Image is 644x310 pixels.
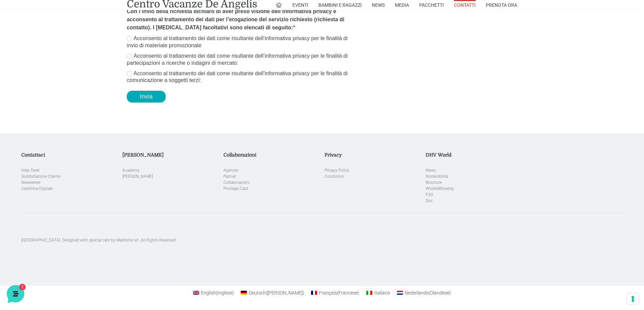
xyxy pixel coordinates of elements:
span: Francese [337,290,359,295]
span: Inglese [216,290,234,295]
label: Acconsento al trattamento dei dati come risultante dell’informativa privacy per le finalità di pa... [127,53,350,67]
a: [DEMOGRAPHIC_DATA] tutto [60,54,124,59]
span: Inizia una conversazione [44,89,100,94]
span: Français [319,290,337,295]
a: Passa a Inglese(English) [190,288,238,297]
span: ( [429,290,430,295]
button: Home [5,217,47,232]
a: Passa a Francese(Français) [308,288,363,297]
span: Nederlands [405,290,429,295]
button: Inizia una conversazione [11,85,124,98]
button: Le tue preferenze relative al consenso per le tecnologie di tracciamento [627,293,639,305]
a: [PERSON_NAME]Ciao! Benvenuto al [GEOGRAPHIC_DATA]! Come posso aiutarti!15 min fa1 [8,62,127,82]
div: Con l’invio della richiesta dichiaro di aver preso visione dell’informativa privacy e acconsento ... [127,7,350,35]
span: Le tue conversazioni [11,54,57,59]
img: light [11,65,24,79]
p: 15 min fa [108,65,124,71]
input: Acconsento al trattamento dei dati come risultante dell’informativa privacy per le finalità di in... [127,36,132,41]
a: Help Desk [21,168,40,173]
h5: Contattaci [21,152,117,158]
span: Deutsch [249,290,266,295]
span: [PERSON_NAME] [266,290,304,295]
span: ) [358,290,359,295]
span: ( [216,290,217,295]
span: Olandese [429,290,451,295]
a: [PERSON_NAME] [122,174,153,179]
label: Acconsento al trattamento dei dati come risultante dell’informativa privacy per le finalità di in... [127,35,350,49]
h5: DHV World [426,152,522,158]
span: English [201,290,216,295]
p: Ciao! Benvenuto al [GEOGRAPHIC_DATA]! Come posso aiutarti! [28,73,103,80]
h5: Collaborazioni [223,152,319,158]
span: Trova una risposta [11,112,53,117]
a: Sostenibilità [426,174,448,179]
a: Cartellina Digitale [21,186,53,191]
input: Cerca un articolo... [15,126,111,133]
a: Passa a Olandese(Nederlands) [393,288,455,297]
a: Privilege Card [223,186,248,191]
p: Messaggi [58,226,77,232]
h5: [PERSON_NAME] [122,152,218,158]
span: ( [337,290,338,295]
a: Soddisfazione Cliente [21,174,61,179]
a: Passa a Tedesco(Deutsch) [237,288,308,297]
iframe: Customerly Messenger Launcher [5,284,26,304]
p: Aiuto [104,226,114,232]
button: Invia [127,91,166,103]
a: Condizioni [325,174,344,179]
label: Acconsento al trattamento dei dati come risultante dell’informativa privacy per le finalità di co... [127,70,350,84]
span: ) [303,290,304,295]
span: 1 [68,216,72,221]
span: [PERSON_NAME] [28,65,103,72]
p: La nostra missione è rendere la tua esperienza straordinaria! [5,30,114,43]
input: Acconsento al trattamento dei dati come risultante dell’informativa privacy per le finalità di co... [127,71,132,76]
a: Partner [223,174,236,179]
a: News [426,168,436,173]
p: [GEOGRAPHIC_DATA]. Designed with special care by Marktime srl. All Rights Reserved. [21,237,623,243]
button: 1Messaggi [47,217,89,232]
button: Aiuto [88,217,130,232]
a: ESG [426,192,433,197]
h2: Ciao da De Angelis Resort 👋 [5,5,114,27]
a: Apri Centro Assistenza [72,112,124,117]
input: Acconsento al trattamento dei dati come risultante dell’informativa privacy per le finalità di pa... [127,54,132,59]
a: WhistleBlowing [426,186,454,191]
a: Privacy Policy [325,168,349,173]
a: Collaborazioni [223,180,249,185]
a: Agenzie [223,168,238,173]
span: Italiano [374,290,390,295]
p: Home [20,226,32,232]
span: ( [266,290,267,295]
h5: Privacy [325,152,421,158]
a: Doc [426,198,433,203]
span: 1 [118,73,124,80]
span: ) [232,290,234,295]
a: Newsletter [21,180,41,185]
a: Academy [122,168,139,173]
span: ) [449,290,451,295]
a: Brochure [426,180,442,185]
